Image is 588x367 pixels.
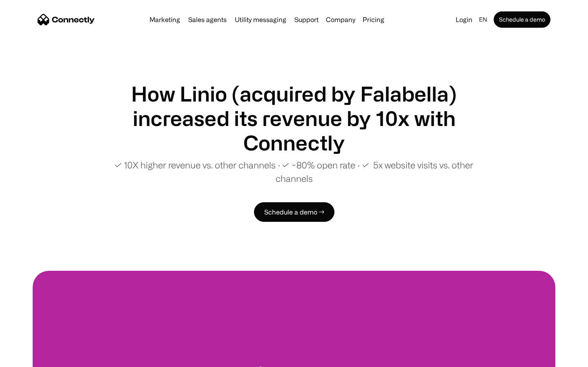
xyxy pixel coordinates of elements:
[16,353,49,364] ul: Language list
[326,14,355,25] div: Company
[185,16,230,23] a: Sales agents
[479,14,487,25] div: en
[38,13,95,26] a: home
[359,16,388,23] a: Pricing
[476,14,492,25] div: en
[452,14,476,25] a: Login
[494,11,550,28] a: Schedule a demo
[323,14,358,25] div: Company
[232,16,290,23] a: Utility messaging
[291,16,322,23] a: Support
[146,16,183,23] a: Marketing
[98,158,490,185] p: ✓ 10X higher revenue vs. other channels ∙ ✓ ~80% open rate ∙ ✓ 5x website visits vs. other channels
[8,352,49,364] aside: Language selected: English
[254,202,334,222] a: Schedule a demo →
[98,82,490,155] h1: How Linio (acquired by Falabella) increased its revenue by 10x with Connectly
